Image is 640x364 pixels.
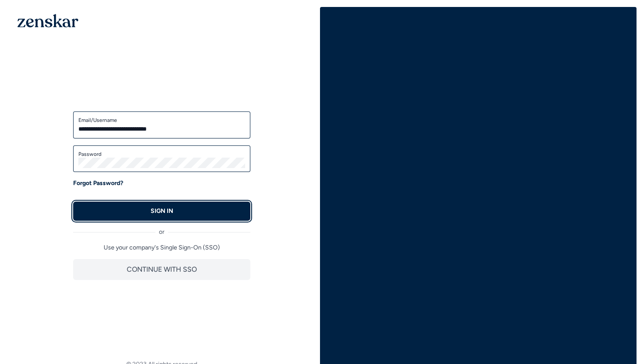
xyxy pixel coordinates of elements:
[78,117,245,124] label: Email/Username
[73,202,250,221] button: SIGN IN
[73,221,250,236] div: or
[73,179,123,188] a: Forgot Password?
[73,259,250,280] button: CONTINUE WITH SSO
[151,207,173,216] p: SIGN IN
[73,243,250,252] p: Use your company's Single Sign-On (SSO)
[17,14,78,27] img: 1OGAJ2xQqyY4LXKgY66KYq0eOWRCkrZdAb3gUhuVAqdWPZE9SRJmCz+oDMSn4zDLXe31Ii730ItAGKgCKgCCgCikA4Av8PJUP...
[78,151,245,158] label: Password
